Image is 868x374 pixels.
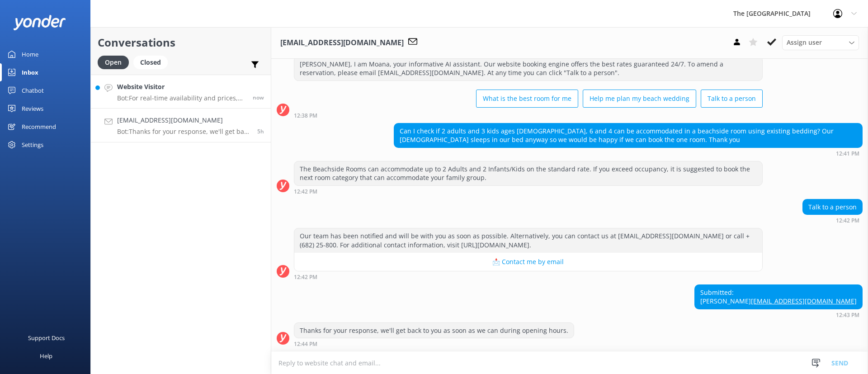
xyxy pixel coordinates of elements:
[294,323,574,338] div: Thanks for your response, we'll get back to you as soon as we can during opening hours.
[257,128,264,135] span: 12:43pm 19-Aug-2025 (UTC -10:00) Pacific/Honolulu
[803,199,862,215] div: Talk to a person
[117,82,246,92] h4: Website Visitor
[14,15,66,30] img: yonder-white-logo.png
[117,94,246,102] p: Bot: For real-time availability and prices, please visit [URL][DOMAIN_NAME].
[294,57,762,80] div: [PERSON_NAME], I am Moana, your informative AI assistant. Our website booking engine offers the b...
[22,45,38,63] div: Home
[782,35,859,50] div: Assign User
[294,112,763,118] div: 12:38pm 19-Aug-2025 (UTC -10:00) Pacific/Honolulu
[701,90,763,108] button: Talk to a person
[98,57,133,67] a: Open
[22,99,43,118] div: Reviews
[294,341,574,347] div: 12:44pm 19-Aug-2025 (UTC -10:00) Pacific/Honolulu
[22,136,43,154] div: Settings
[294,274,763,280] div: 12:42pm 19-Aug-2025 (UTC -10:00) Pacific/Honolulu
[133,57,172,67] a: Closed
[787,38,822,47] span: Assign user
[294,189,317,194] strong: 12:42 PM
[836,151,859,156] strong: 12:41 PM
[98,56,129,69] div: Open
[117,128,250,136] p: Bot: Thanks for your response, we'll get back to you as soon as we can during opening hours.
[294,253,762,271] button: 📩 Contact me by email
[583,90,696,108] button: Help me plan my beach wedding
[294,228,762,252] div: Our team has been notified and will be with you as soon as possible. Alternatively, you can conta...
[294,275,317,280] strong: 12:42 PM
[694,312,863,318] div: 12:43pm 19-Aug-2025 (UTC -10:00) Pacific/Honolulu
[280,37,404,49] h3: [EMAIL_ADDRESS][DOMAIN_NAME]
[294,113,317,118] strong: 12:38 PM
[22,63,38,81] div: Inbox
[476,90,578,108] button: What is the best room for me
[294,188,763,194] div: 12:42pm 19-Aug-2025 (UTC -10:00) Pacific/Honolulu
[751,297,857,305] a: [EMAIL_ADDRESS][DOMAIN_NAME]
[802,217,863,223] div: 12:42pm 19-Aug-2025 (UTC -10:00) Pacific/Honolulu
[98,34,264,51] h2: Conversations
[836,218,859,223] strong: 12:42 PM
[22,81,44,99] div: Chatbot
[294,341,317,347] strong: 12:44 PM
[91,75,271,109] a: Website VisitorBot:For real-time availability and prices, please visit [URL][DOMAIN_NAME].now
[253,94,264,101] span: 06:14pm 19-Aug-2025 (UTC -10:00) Pacific/Honolulu
[28,329,65,347] div: Support Docs
[22,118,56,136] div: Recommend
[133,56,168,69] div: Closed
[294,161,762,185] div: The Beachside Rooms can accommodate up to 2 Adults and 2 Infants/Kids on the standard rate. If yo...
[40,347,52,365] div: Help
[394,123,862,147] div: Can I check if 2 adults and 3 kids ages [DEMOGRAPHIC_DATA], 6 and 4 can be accommodated in a beac...
[117,115,250,125] h4: [EMAIL_ADDRESS][DOMAIN_NAME]
[91,109,271,142] a: [EMAIL_ADDRESS][DOMAIN_NAME]Bot:Thanks for your response, we'll get back to you as soon as we can...
[836,312,859,318] strong: 12:43 PM
[394,150,863,156] div: 12:41pm 19-Aug-2025 (UTC -10:00) Pacific/Honolulu
[695,285,862,309] div: Submitted: [PERSON_NAME]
